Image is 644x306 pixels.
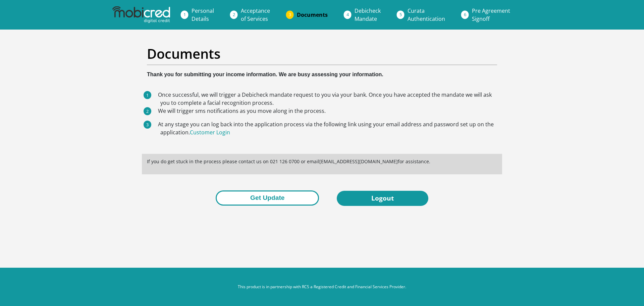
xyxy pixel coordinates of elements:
span: Documents [297,11,328,18]
img: mobicred logo [112,6,170,23]
a: Acceptanceof Services [235,4,275,26]
p: This product is in partnership with RCS a Registered Credit and Financial Services Provider. [136,284,508,290]
a: PersonalDetails [186,4,219,26]
li: At any stage you can log back into the application process via the following link using your emai... [160,120,497,136]
span: Acceptance of Services [241,7,270,23]
span: Pre Agreement Signoff [472,7,510,23]
a: Customer Login [190,129,230,136]
span: Debicheck Mandate [355,7,381,23]
li: Once successful, we will trigger a Debicheck mandate request to you via your bank. Once you have ... [160,91,497,107]
p: If you do get stuck in the process please contact us on 021 126 0700 or email [EMAIL_ADDRESS][DOM... [147,158,497,165]
a: Documents [291,8,333,21]
li: We will trigger sms notifications as you move along in the process. [160,107,497,115]
button: Get Update [216,190,319,206]
a: CurataAuthentication [402,4,450,26]
h2: Documents [147,46,497,62]
a: Logout [337,191,428,206]
span: Personal Details [192,7,214,23]
a: DebicheckMandate [349,4,386,26]
a: Pre AgreementSignoff [467,4,516,26]
span: Curata Authentication [408,7,445,23]
b: Thank you for submitting your income information. We are busy assessing your information. [147,72,383,77]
